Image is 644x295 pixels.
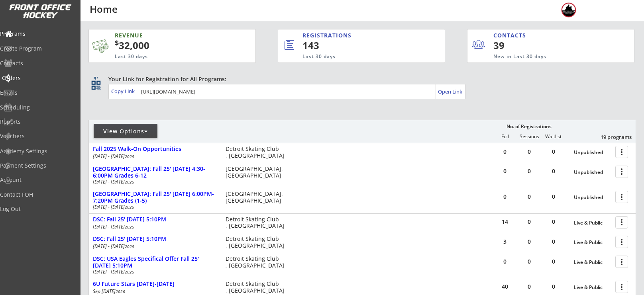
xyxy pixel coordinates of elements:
em: 2025 [125,204,134,210]
div: No. of Registrations [504,124,554,129]
em: 2026 [116,289,125,294]
div: 0 [517,259,541,264]
div: [DATE] - [DATE] [93,225,215,229]
div: Unpublished [574,150,611,155]
div: Sessions [517,134,541,139]
div: 0 [493,168,517,174]
div: Detroit Skating Club , [GEOGRAPHIC_DATA] [226,256,288,269]
div: 0 [542,259,565,264]
div: 0 [542,219,565,225]
button: more_vert [615,166,628,178]
div: Last 30 days [302,53,412,60]
div: [GEOGRAPHIC_DATA], [GEOGRAPHIC_DATA] [226,166,288,179]
div: 3 [493,239,517,244]
em: 2025 [125,154,134,159]
div: 0 [517,284,541,289]
div: Your Link for Registration for All Programs: [108,75,611,83]
div: DSC: Fall 25' [DATE] 5:10PM [93,216,217,223]
em: 2025 [125,179,134,185]
div: 0 [493,149,517,154]
div: DSC: USA Eagles Specifical Offer Fall 25' [DATE] 5:10PM [93,256,217,269]
button: more_vert [615,281,628,293]
sup: $ [115,38,119,47]
div: 0 [542,149,565,154]
div: 0 [542,194,565,199]
div: 0 [517,219,541,225]
div: 0 [542,168,565,174]
em: 2025 [125,224,134,230]
div: 0 [493,194,517,199]
button: qr_code [90,79,102,91]
div: Detroit Skating Club , [GEOGRAPHIC_DATA] [226,146,288,159]
div: 32,000 [115,39,230,52]
div: Orders [2,75,74,81]
div: Live & Public [574,285,611,290]
div: Full [493,134,517,139]
div: [DATE] - [DATE] [93,205,215,209]
div: 6U Future Stars [DATE]-[DATE] [93,281,217,287]
div: Live & Public [574,260,611,265]
div: Last 30 days [115,53,217,60]
div: Unpublished [574,170,611,175]
div: Detroit Skating Club , [GEOGRAPHIC_DATA] [226,281,288,294]
div: 0 [517,194,541,199]
div: DSC: Fall 25' [DATE] 5:10PM [93,236,217,242]
div: Fall 2025 Walk-On Opportunities [93,146,217,152]
div: 0 [542,284,565,289]
div: 19 programs [590,133,632,141]
div: [DATE] - [DATE] [93,270,215,274]
em: 2025 [125,244,134,249]
button: more_vert [615,146,628,158]
div: [DATE] - [DATE] [93,244,215,249]
div: 14 [493,219,517,225]
div: REVENUE [115,31,217,39]
div: REGISTRATIONS [302,31,408,39]
div: Copy Link [111,88,136,95]
div: New in Last 30 days [493,53,597,60]
div: CONTACTS [493,31,530,39]
div: Detroit Skating Club , [GEOGRAPHIC_DATA] [226,216,288,230]
button: more_vert [615,216,628,229]
div: Waitlist [541,134,565,139]
div: [GEOGRAPHIC_DATA], [GEOGRAPHIC_DATA] [226,191,288,204]
div: [DATE] - [DATE] [93,180,215,184]
div: 0 [517,168,541,174]
button: more_vert [615,236,628,248]
div: qr [91,75,100,80]
div: [GEOGRAPHIC_DATA]: Fall 25' [DATE] 4:30-6:00PM Grades 6-12 [93,166,217,179]
button: more_vert [615,191,628,203]
div: Detroit Skating Club , [GEOGRAPHIC_DATA] [226,236,288,249]
div: Sep [DATE] [93,289,215,294]
button: more_vert [615,256,628,268]
div: 0 [493,259,517,264]
div: Live & Public [574,240,611,245]
div: Open Link [438,88,463,95]
div: Live & Public [574,220,611,226]
div: 0 [517,239,541,244]
div: [GEOGRAPHIC_DATA]: Fall 25' [DATE] 6:00PM-7:20PM Grades (1-5) [93,191,217,204]
div: 0 [542,239,565,244]
a: Open Link [438,86,463,97]
div: 0 [517,149,541,154]
div: 40 [493,284,517,289]
div: [DATE] - [DATE] [93,154,215,159]
div: View Options [94,127,157,135]
em: 2025 [125,269,134,275]
div: Unpublished [574,195,611,200]
div: 143 [302,39,418,52]
div: 39 [493,39,542,52]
